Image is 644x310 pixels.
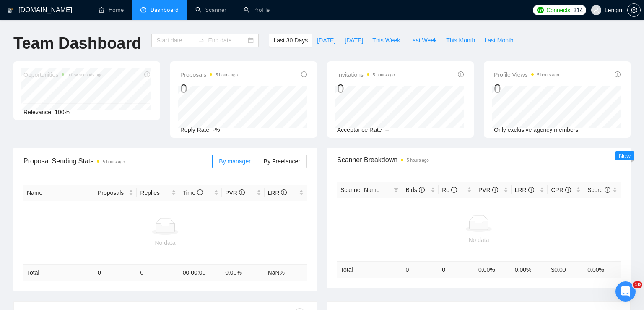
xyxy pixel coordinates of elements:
[478,187,498,193] span: PVR
[13,34,141,53] h1: Team Dashboard
[137,265,179,281] td: 0
[179,265,222,281] td: 00:00:00
[405,187,424,193] span: Bids
[208,36,246,45] input: End date
[151,6,179,13] span: Dashboard
[340,34,368,47] button: [DATE]
[197,189,203,195] span: info-circle
[317,36,335,45] span: [DATE]
[156,36,195,45] input: Start date
[301,71,307,77] span: info-circle
[225,189,245,196] span: PVR
[140,188,169,197] span: Replies
[405,34,441,47] button: Last Week
[180,70,238,80] span: Proposals
[368,34,405,47] button: This Week
[627,3,641,17] button: setting
[99,6,124,13] a: homeHome
[216,73,238,77] time: 5 hours ago
[551,187,571,193] span: CPR
[615,71,621,77] span: info-circle
[409,36,437,45] span: Last Week
[372,36,400,45] span: This Week
[265,265,307,281] td: NaN %
[494,81,559,97] div: 0
[213,126,220,133] span: -%
[573,5,582,15] span: 314
[633,281,642,288] span: 10
[337,261,402,278] td: Total
[484,36,513,45] span: Last Month
[340,235,617,244] div: No data
[243,6,270,13] a: userProfile
[137,185,179,201] th: Replies
[27,238,304,247] div: No data
[441,34,480,47] button: This Month
[605,187,610,193] span: info-circle
[458,71,464,77] span: info-circle
[587,187,610,193] span: Score
[548,261,584,278] td: $ 0.00
[439,261,475,278] td: 0
[345,36,363,45] span: [DATE]
[195,6,226,13] a: searchScanner
[407,158,429,163] time: 5 hours ago
[239,189,245,195] span: info-circle
[180,126,209,133] span: Reply Rate
[337,81,395,97] div: 0
[494,70,559,80] span: Profile Views
[627,7,641,13] a: setting
[492,187,498,193] span: info-circle
[565,187,571,193] span: info-circle
[385,126,389,133] span: --
[219,158,250,165] span: By manager
[615,281,636,302] iframe: Intercom live chat
[480,34,518,47] button: Last Month
[264,158,300,165] span: By Freelancer
[55,109,70,116] span: 100%
[140,7,146,13] span: dashboard
[94,265,137,281] td: 0
[394,187,399,192] span: filter
[281,189,287,195] span: info-circle
[312,34,340,47] button: [DATE]
[269,34,312,47] button: Last 30 Days
[23,185,94,201] th: Name
[537,73,559,77] time: 5 hours ago
[183,189,203,196] span: Time
[340,187,379,193] span: Scanner Name
[198,37,205,44] span: swap-right
[23,156,212,166] span: Proposal Sending Stats
[475,261,512,278] td: 0.00 %
[584,261,621,278] td: 0.00 %
[23,109,51,116] span: Relevance
[593,7,599,13] span: user
[515,187,534,193] span: LRR
[512,261,548,278] td: 0.00 %
[273,36,308,45] span: Last 30 Days
[451,187,457,193] span: info-circle
[392,184,400,196] span: filter
[442,187,457,193] span: Re
[373,73,395,77] time: 5 hours ago
[180,81,238,97] div: 0
[98,188,127,197] span: Proposals
[446,36,475,45] span: This Month
[402,261,439,278] td: 0
[494,126,579,133] span: Only exclusive agency members
[7,4,13,17] img: logo
[103,160,125,164] time: 5 hours ago
[198,37,205,44] span: to
[222,265,264,281] td: 0.00 %
[619,152,631,159] span: New
[268,189,287,196] span: LRR
[546,5,571,15] span: Connects:
[528,187,534,193] span: info-circle
[94,185,137,201] th: Proposals
[628,7,640,13] span: setting
[23,265,94,281] td: Total
[337,70,395,80] span: Invitations
[337,155,621,165] span: Scanner Breakdown
[419,187,425,193] span: info-circle
[337,126,382,133] span: Acceptance Rate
